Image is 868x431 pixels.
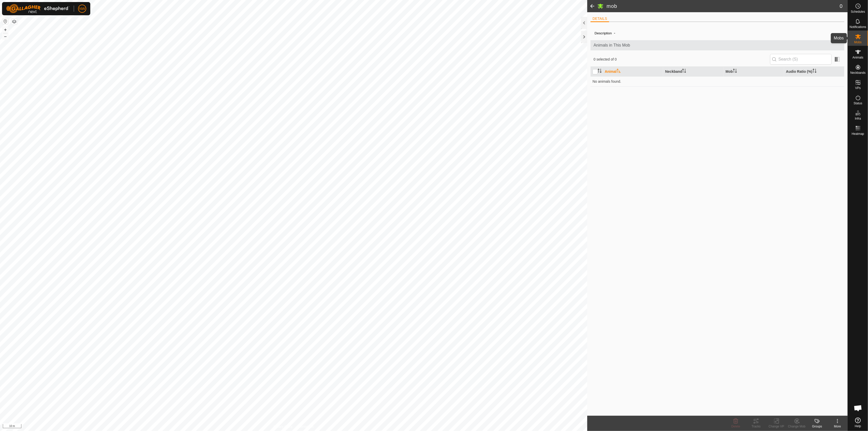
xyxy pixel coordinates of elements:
button: + [2,27,8,33]
div: Change Mob [787,424,807,429]
li: DETAILS [591,16,609,22]
th: Audio Ratio (%) [784,67,845,77]
p-sorticon: Activate to sort [682,69,686,74]
button: Map Layers [11,19,17,25]
a: Contact Us [299,424,314,429]
input: Search (S) [770,54,832,65]
span: Animals in This Mob [594,42,841,48]
p-sorticon: Activate to sort [813,69,817,74]
span: Animals [852,56,863,59]
p-sorticon: Activate to sort [617,69,621,74]
div: Change VP [766,424,787,429]
th: Animal [603,67,663,77]
div: More [827,424,848,429]
label: Description [595,31,612,35]
span: 0 selected of 0 [594,57,770,62]
a: Privacy Policy [274,424,293,429]
a: Help [848,415,868,430]
th: Neckband [663,67,724,77]
span: NW [79,6,85,11]
span: - [612,29,617,37]
span: Neckbands [850,71,865,74]
img: Gallagher Logo [6,4,70,13]
h2: mob [607,3,840,9]
span: Mobs [854,41,862,44]
span: Status [854,102,862,105]
span: Help [855,425,861,428]
div: Groups [807,424,827,429]
p-sorticon: Activate to sort [733,69,737,74]
td: No animals found. [591,76,844,87]
span: Schedules [851,10,865,13]
div: Tracks [746,424,766,429]
p-sorticon: Activate to sort [598,69,602,74]
button: – [2,33,8,39]
span: Notifications [850,25,866,28]
span: VPs [855,87,861,90]
span: 0 [840,2,843,10]
span: Infra [855,117,861,120]
span: Delete [731,425,740,428]
a: Open chat [850,400,866,416]
button: Reset Map [2,18,8,24]
th: Mob [724,67,784,77]
span: Heatmap [852,132,864,135]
